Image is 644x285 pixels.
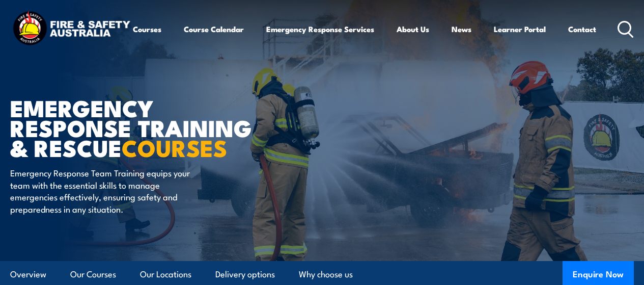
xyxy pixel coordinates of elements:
[494,17,546,41] a: Learner Portal
[397,17,429,41] a: About Us
[122,129,227,165] strong: COURSES
[184,17,244,41] a: Course Calendar
[133,17,161,41] a: Courses
[452,17,471,41] a: News
[266,17,374,41] a: Emergency Response Services
[10,167,196,215] p: Emergency Response Team Training equips your team with the essential skills to manage emergencies...
[10,97,262,157] h1: Emergency Response Training & Rescue
[568,17,596,41] a: Contact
